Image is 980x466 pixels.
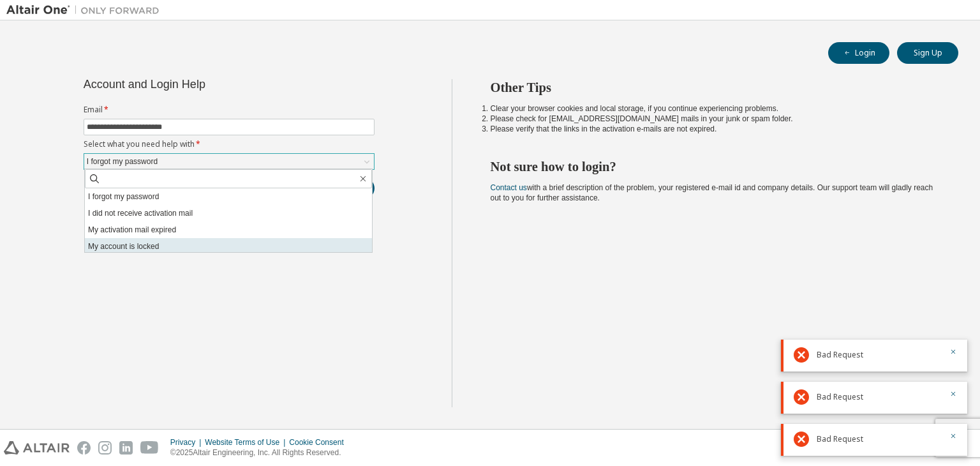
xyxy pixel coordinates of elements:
label: Email [84,105,375,115]
span: Bad Request [817,392,863,402]
h2: Not sure how to login? [491,158,936,175]
span: with a brief description of the problem, your registered e-mail id and company details. Our suppo... [491,183,933,202]
li: I forgot my password [85,188,372,205]
img: instagram.svg [98,441,112,455]
img: facebook.svg [77,441,91,455]
div: Privacy [170,437,205,447]
span: Bad Request [817,434,863,444]
h2: Other Tips [491,79,936,96]
p: © 2025 Altair Engineering, Inc. All Rights Reserved. [170,447,352,458]
img: Altair One [6,4,166,17]
span: Bad Request [817,350,863,360]
div: I forgot my password [85,154,160,169]
div: I forgot my password [84,154,374,169]
div: Account and Login Help [84,79,316,89]
img: youtube.svg [140,441,159,455]
img: linkedin.svg [119,441,133,455]
label: Select what you need help with [84,139,375,149]
div: Cookie Consent [289,437,351,447]
li: Please verify that the links in the activation e-mails are not expired. [491,124,936,134]
li: Clear your browser cookies and local storage, if you continue experiencing problems. [491,103,936,114]
img: altair_logo.svg [4,441,70,455]
li: Please check for [EMAIL_ADDRESS][DOMAIN_NAME] mails in your junk or spam folder. [491,114,936,124]
button: Login [828,42,889,64]
div: Website Terms of Use [205,437,289,447]
a: Contact us [491,183,527,192]
button: Sign Up [897,42,958,64]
